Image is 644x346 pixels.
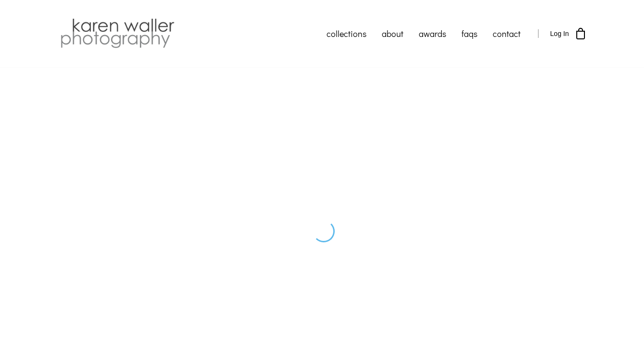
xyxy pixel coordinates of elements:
[485,22,528,46] a: contact
[319,22,374,46] a: collections
[58,17,177,50] img: Karen Waller Photography
[374,22,411,46] a: about
[550,30,569,37] span: Log In
[411,22,454,46] a: awards
[454,22,485,46] a: faqs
